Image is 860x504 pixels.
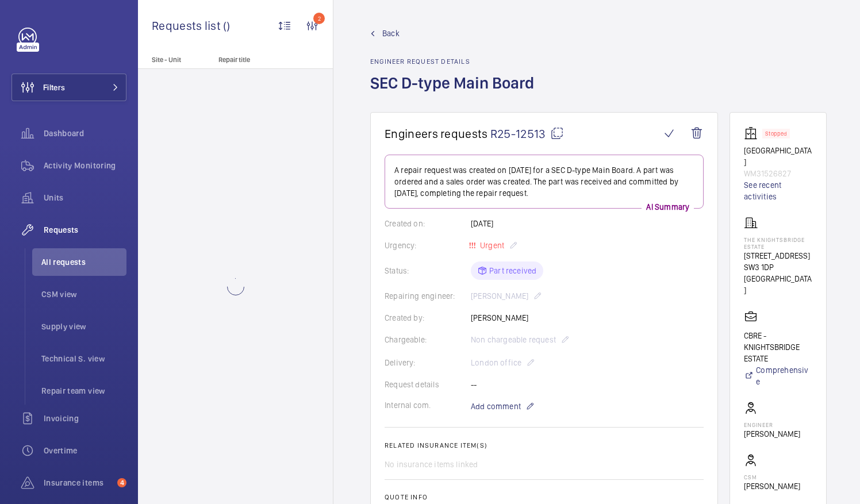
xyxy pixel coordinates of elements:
button: Filters [11,74,126,101]
p: The Knightsbridge Estate [744,236,812,250]
span: Repair team view [41,385,126,397]
p: CBRE - KNIGHTSBRIDGE ESTATE [744,330,812,364]
img: elevator.svg [744,126,762,140]
span: Technical S. view [41,353,126,364]
p: [STREET_ADDRESS] [744,250,812,261]
p: A repair request was created on [DATE] for a SEC D-type Main Board. A part was ordered and a sale... [394,164,694,199]
span: Activity Monitoring [44,160,126,171]
span: Supply view [41,321,126,332]
p: Site - Unit [138,56,214,64]
p: [PERSON_NAME] [744,480,800,492]
h2: Engineer request details [370,57,541,66]
p: [PERSON_NAME] [744,428,800,440]
span: R25-12513 [490,126,564,141]
span: Overtime [44,445,126,456]
a: See recent activities [744,179,812,202]
span: Engineers requests [385,126,488,141]
span: Invoicing [44,413,126,424]
span: Add comment [471,401,521,412]
span: Insurance items [44,477,113,488]
span: Filters [43,82,65,93]
span: All requests [41,256,126,268]
span: Units [44,192,126,203]
span: CSM view [41,288,126,300]
a: Comprehensive [744,364,812,387]
span: Back [382,28,400,39]
p: Repair title [218,56,294,64]
span: Requests [44,224,126,236]
span: Requests list [152,18,223,33]
p: CSM [744,474,800,480]
p: Engineer [744,421,800,428]
h1: SEC D-type Main Board [370,72,541,112]
span: 4 [117,478,126,487]
p: [GEOGRAPHIC_DATA] [744,145,812,168]
p: WM31526827 [744,168,812,179]
span: Dashboard [44,128,126,139]
h2: Quote info [385,493,704,501]
p: Stopped [765,132,787,136]
p: AI Summary [642,201,694,213]
h2: Related insurance item(s) [385,441,704,449]
p: SW3 1DP [GEOGRAPHIC_DATA] [744,261,812,296]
